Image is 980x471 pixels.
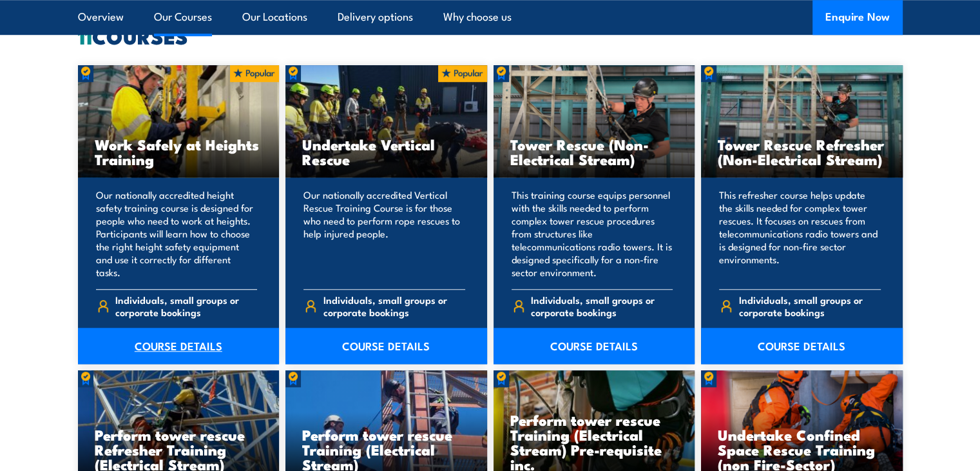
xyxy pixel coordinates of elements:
[701,328,903,364] a: COURSE DETAILS
[739,294,881,318] span: Individuals, small groups or corporate bookings
[115,294,257,318] span: Individuals, small groups or corporate bookings
[96,188,258,279] p: Our nationally accredited height safety training course is designed for people who need to work a...
[510,137,678,166] h3: Tower Rescue (Non-Electrical Stream)
[95,137,263,166] h3: Work Safely at Heights Training
[78,26,903,45] h2: COURSES
[718,137,886,166] h3: Tower Rescue Refresher (Non-Electrical Stream)
[302,137,470,166] h3: Undertake Vertical Rescue
[494,328,695,364] a: COURSE DETAILS
[285,328,487,364] a: COURSE DETAILS
[512,188,673,279] p: This training course equips personnel with the skills needed to perform complex tower rescue proc...
[719,188,881,279] p: This refresher course helps update the skills needed for complex tower rescues. It focuses on res...
[531,294,673,318] span: Individuals, small groups or corporate bookings
[303,188,465,279] p: Our nationally accredited Vertical Rescue Training Course is for those who need to perform rope r...
[78,328,280,364] a: COURSE DETAILS
[323,294,465,318] span: Individuals, small groups or corporate bookings
[78,19,92,52] strong: 11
